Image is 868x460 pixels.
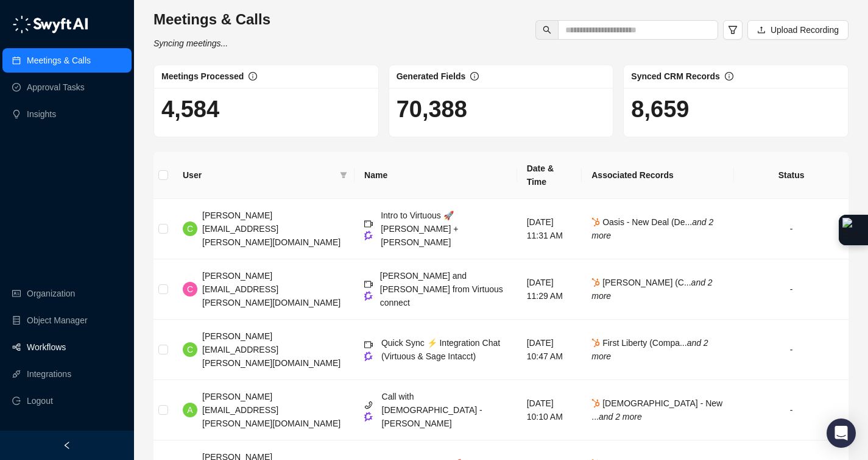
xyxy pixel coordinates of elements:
h1: 4,584 [161,95,371,123]
span: Oasis - New Deal (De... [591,217,713,240]
i: and 2 more [591,217,713,240]
th: Name [355,152,517,199]
a: Insights [27,102,56,126]
span: Call with [DEMOGRAPHIC_DATA] - [PERSON_NAME] [382,392,482,428]
span: A [187,403,192,417]
span: search [543,26,551,34]
img: Extension Icon [842,218,864,242]
td: - [734,199,849,259]
span: Meetings Processed [161,71,244,81]
a: Approval Tasks [27,75,85,99]
div: Open Intercom Messenger [827,419,856,448]
span: [PERSON_NAME] and [PERSON_NAME] from Virtuous connect [380,271,503,307]
span: C [187,222,193,235]
span: filter [337,166,350,184]
a: Meetings & Calls [27,48,91,73]
span: C [187,343,193,356]
span: [DEMOGRAPHIC_DATA] - New ... [591,398,722,422]
span: Intro to Virtuous 🚀 [PERSON_NAME] + [PERSON_NAME] [381,210,458,247]
span: info-circle [249,72,257,81]
span: [PERSON_NAME][EMAIL_ADDRESS][PERSON_NAME][DOMAIN_NAME] [202,331,340,368]
th: Date & Time [517,152,582,199]
span: [PERSON_NAME][EMAIL_ADDRESS][PERSON_NAME][DOMAIN_NAME] [202,392,340,428]
span: User [183,168,335,182]
a: Organization [27,281,75,306]
span: upload [757,26,766,34]
img: gong-Dwh8HbPa.png [364,291,373,300]
td: - [734,259,849,320]
td: [DATE] 10:47 AM [517,320,582,380]
span: filter [340,171,347,179]
img: gong-Dwh8HbPa.png [364,231,373,240]
i: Syncing meetings... [153,38,228,48]
span: left [63,441,71,450]
span: First Liberty (Compa... [591,338,708,361]
td: [DATE] 10:10 AM [517,380,582,440]
th: Status [734,152,849,199]
h1: 70,388 [397,95,606,123]
span: Upload Recording [771,23,839,37]
img: logo-05li4sbe.png [12,15,88,34]
span: info-circle [470,72,479,81]
a: Workflows [27,335,66,359]
span: video-camera [364,340,373,349]
span: video-camera [364,220,373,228]
span: phone [364,401,373,409]
i: and 2 more [599,412,642,422]
td: - [734,320,849,380]
img: gong-Dwh8HbPa.png [364,412,373,421]
span: C [187,282,193,296]
span: Synced CRM Records [631,71,719,81]
td: [DATE] 11:31 AM [517,199,582,259]
span: [PERSON_NAME] (C... [591,278,712,301]
td: - [734,380,849,440]
span: Generated Fields [397,71,466,81]
span: [PERSON_NAME][EMAIL_ADDRESS][PERSON_NAME][DOMAIN_NAME] [202,210,340,247]
h3: Meetings & Calls [153,10,270,29]
span: logout [12,397,21,405]
th: Associated Records [582,152,734,199]
a: Object Manager [27,308,88,332]
a: Integrations [27,362,71,386]
span: video-camera [364,280,373,289]
span: filter [728,25,738,35]
i: and 2 more [591,278,712,301]
h1: 8,659 [631,95,841,123]
span: Quick Sync ⚡️ Integration Chat (Virtuous & Sage Intacct) [381,338,500,361]
td: [DATE] 11:29 AM [517,259,582,320]
img: gong-Dwh8HbPa.png [364,351,373,361]
span: info-circle [725,72,733,81]
i: and 2 more [591,338,708,361]
span: [PERSON_NAME][EMAIL_ADDRESS][PERSON_NAME][DOMAIN_NAME] [202,271,340,307]
button: Upload Recording [747,20,849,40]
span: Logout [27,389,53,413]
